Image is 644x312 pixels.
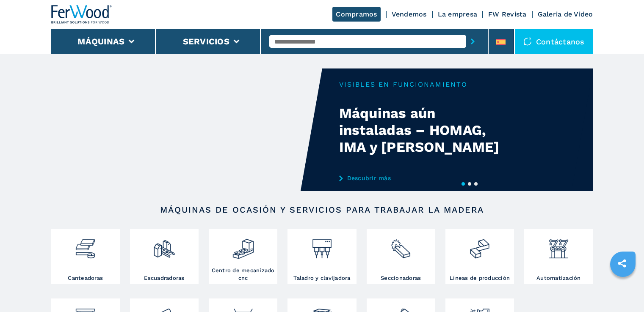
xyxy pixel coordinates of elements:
a: Escuadradoras [130,229,199,284]
a: Compramos [332,7,380,22]
div: Contáctanos [515,29,593,54]
img: sezionatrici_2.png [390,231,412,260]
button: Máquinas [77,36,124,47]
a: Centro de mecanizado cnc [209,229,277,284]
button: 1 [462,182,465,186]
img: automazione.png [547,231,570,260]
h3: Centro de mecanizado cnc [211,267,275,282]
h2: Máquinas de ocasión y servicios para trabajar la madera [78,205,566,215]
h3: Seccionadoras [381,274,421,282]
a: Descubrir más [339,175,505,181]
h3: Escuadradoras [144,274,184,282]
a: Líneas de producción [445,229,514,284]
a: La empresa [438,10,478,18]
h3: Taladro y clavijadora [293,274,350,282]
button: submit-button [466,32,479,51]
a: Taladro y clavijadora [287,229,356,284]
h3: Canteadoras [68,274,103,282]
video: Your browser does not support the video tag. [51,68,322,191]
img: foratrici_inseritrici_2.png [311,231,333,260]
h3: Líneas de producción [450,274,510,282]
a: Automatización [524,229,593,284]
img: Ferwood [51,5,112,24]
a: Seccionadoras [367,229,435,284]
button: 2 [468,182,471,186]
button: 3 [474,182,478,186]
img: linee_di_produzione_2.png [468,231,491,260]
a: sharethis [611,253,633,274]
img: squadratrici_2.png [153,231,175,260]
a: FW Revista [488,10,527,18]
a: Canteadoras [51,229,120,284]
a: Vendemos [392,10,427,18]
img: Contáctanos [523,37,532,46]
button: Servicios [183,36,229,47]
h3: Automatización [536,274,581,282]
a: Galeria de Video [538,10,593,18]
iframe: Chat [608,274,638,306]
img: centro_di_lavoro_cnc_2.png [232,231,254,260]
img: bordatrici_1.png [74,231,97,260]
